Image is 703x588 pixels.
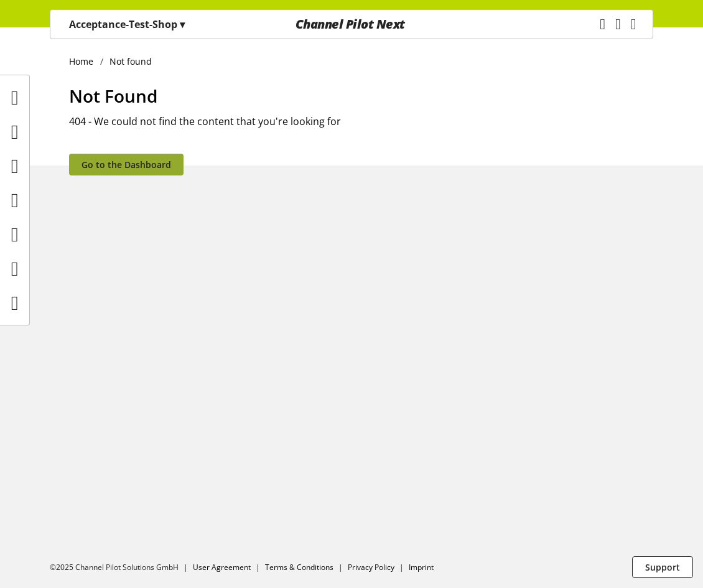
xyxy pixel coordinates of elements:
h2: 404 - We could not find the content that you're looking for [69,114,653,129]
a: Privacy Policy [348,562,394,572]
p: Acceptance-Test-Shop [69,17,185,32]
a: Imprint [409,562,434,572]
span: Support [645,561,680,574]
button: Support [632,556,693,578]
a: User Agreement [193,562,251,572]
span: Not Found [69,84,157,108]
a: Terms & Conditions [265,562,333,572]
li: ©2025 Channel Pilot Solutions GmbH [50,562,193,573]
span: ▾ [180,17,185,31]
span: Go to the Dashboard [81,158,171,171]
a: Go to the Dashboard [69,154,184,175]
a: Home [69,55,100,68]
nav: main navigation [50,9,653,39]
